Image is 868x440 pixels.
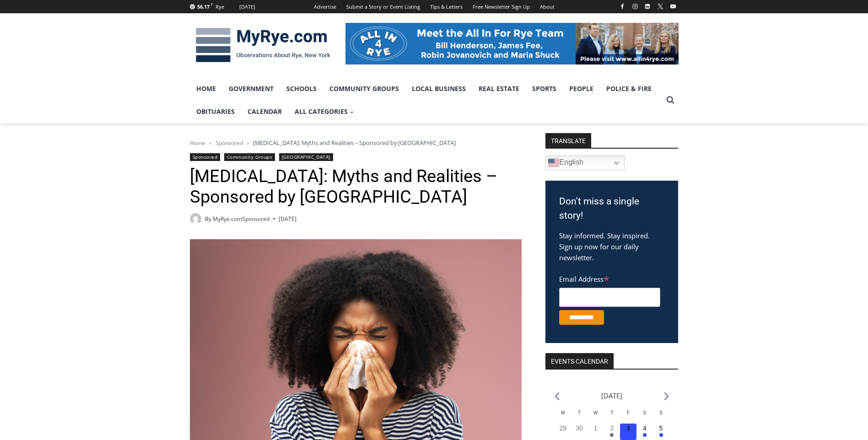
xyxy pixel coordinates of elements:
[559,270,660,286] label: Email Address
[620,424,636,440] button: 3
[190,213,201,225] a: Author image
[610,433,614,437] em: Has events
[627,410,630,415] span: F
[190,139,205,147] a: Home
[617,1,628,12] a: Facebook
[653,409,669,424] div: Sunday
[659,410,663,415] span: S
[197,3,210,10] span: 56.17
[280,77,323,100] a: Schools
[643,424,647,432] time: 4
[610,424,614,432] time: 2
[588,409,604,424] div: Wednesday
[190,77,222,100] a: Home
[636,409,653,424] div: Saturday
[548,157,559,168] img: en
[213,215,270,223] a: MyRye.comSponsored
[239,3,255,11] div: [DATE]
[643,433,647,437] em: Has events
[241,100,288,123] a: Calendar
[653,424,669,440] button: 5 Has events
[610,410,613,415] span: T
[190,100,241,123] a: Obituaries
[288,100,361,123] a: All Categories
[345,23,679,64] img: All in for Rye
[604,424,620,440] button: 2 Has events
[205,215,211,223] span: By
[561,410,565,415] span: M
[190,77,662,123] nav: Primary Navigation
[578,410,581,415] span: T
[571,409,588,424] div: Tuesday
[563,77,600,100] a: People
[545,133,591,148] strong: TRANSLATE
[222,77,280,100] a: Government
[526,77,563,100] a: Sports
[559,194,664,223] h3: Don't miss a single story!
[593,410,598,415] span: W
[190,166,522,208] h1: [MEDICAL_DATA]: Myths and Realities – Sponsored by [GEOGRAPHIC_DATA]
[559,230,664,263] p: Stay informed. Stay inspired. Sign up now for our daily newsletter.
[216,3,224,11] div: Rye
[571,424,588,440] button: 30
[247,140,249,146] span: >
[604,409,620,424] div: Thursday
[601,390,622,402] li: [DATE]
[555,424,571,440] button: 29
[279,215,297,223] time: [DATE]
[659,424,663,432] time: 5
[559,424,566,432] time: 29
[545,156,625,170] a: English
[190,21,336,69] img: MyRye.com
[626,424,630,432] time: 3
[655,1,666,12] a: X
[555,409,571,424] div: Monday
[600,77,658,100] a: Police & Fire
[405,77,472,100] a: Local Business
[323,77,405,100] a: Community Groups
[630,1,641,12] a: Instagram
[216,139,243,147] a: Sponsored
[211,2,213,7] span: F
[620,409,636,424] div: Friday
[576,424,583,432] time: 30
[209,140,212,146] span: >
[279,153,333,161] a: [GEOGRAPHIC_DATA]
[662,92,679,108] button: View Search Form
[253,139,456,147] span: [MEDICAL_DATA]: Myths and Realities – Sponsored by [GEOGRAPHIC_DATA]
[555,392,560,401] a: Previous month
[636,424,653,440] button: 4 Has events
[664,392,669,401] a: Next month
[224,153,275,161] a: Community Groups
[594,424,598,432] time: 1
[190,138,522,147] nav: Breadcrumbs
[668,1,679,12] a: YouTube
[472,77,526,100] a: Real Estate
[545,353,614,369] h2: Events Calendar
[295,107,354,117] span: All Categories
[190,153,221,161] a: Sponsored
[659,433,663,437] em: Has events
[588,424,604,440] button: 1
[642,1,653,12] a: Linkedin
[643,410,646,415] span: S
